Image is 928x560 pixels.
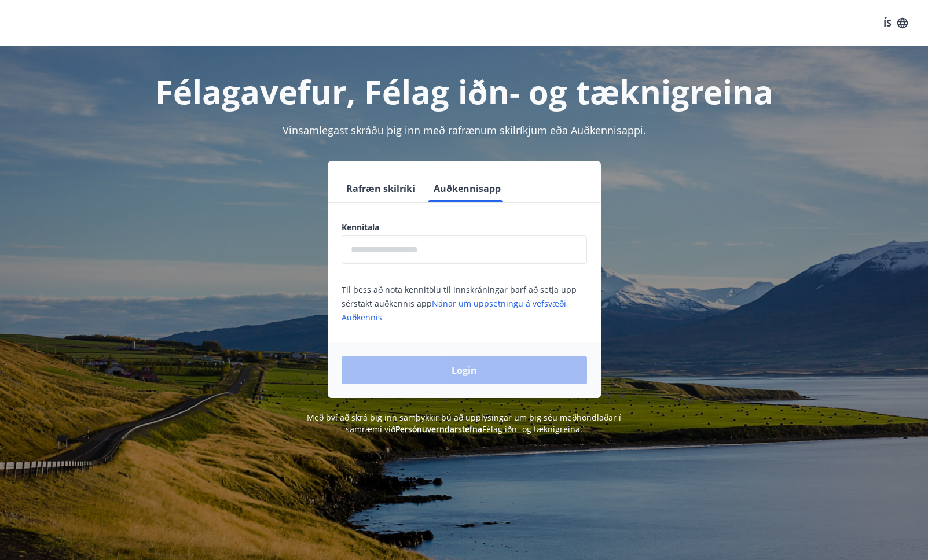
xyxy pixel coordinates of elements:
h1: Félagavefur, Félag iðn- og tæknigreina [61,69,867,113]
label: Kennitala [342,222,587,233]
span: Til þess að nota kennitölu til innskráningar þarf að setja upp sérstakt auðkennis app [342,284,577,323]
span: Vinsamlegast skráðu þig inn með rafrænum skilríkjum eða Auðkennisappi. [283,123,646,137]
span: Með því að skrá þig inn samþykkir þú að upplýsingar um þig séu meðhöndlaðar í samræmi við Félag i... [307,412,621,434]
a: Persónuverndarstefna [395,423,482,434]
button: ÍS [877,13,914,34]
button: Rafræn skilríki [342,175,420,202]
a: Nánar um uppsetningu á vefsvæði Auðkennis [342,298,566,323]
button: Auðkennisapp [429,175,505,202]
